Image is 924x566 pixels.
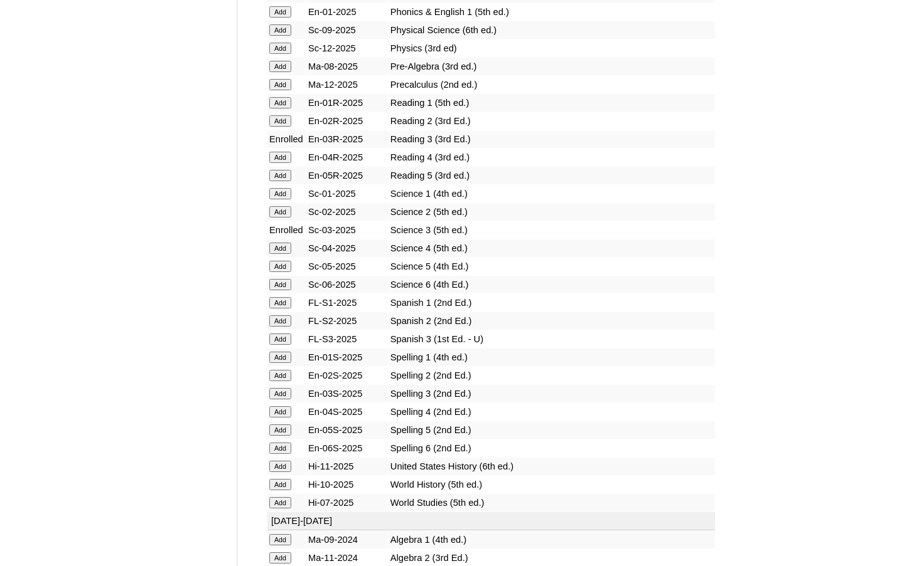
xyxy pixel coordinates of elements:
td: World History (5th ed.) [389,476,715,493]
input: Add [269,115,291,127]
td: Science 6 (4th Ed.) [389,276,715,293]
td: Hi-11-2025 [306,458,388,475]
input: Add [269,79,291,90]
td: En-01-2025 [306,3,388,21]
td: Ma-12-2025 [306,76,388,93]
input: Add [269,315,291,327]
td: Science 2 (5th ed.) [389,203,715,221]
input: Add [269,370,291,381]
input: Add [269,97,291,108]
td: Science 1 (4th ed.) [389,185,715,202]
td: Spelling 3 (2nd Ed.) [389,385,715,402]
td: Sc-09-2025 [306,21,388,39]
td: Physics (3rd ed) [389,39,715,57]
td: [DATE]-[DATE] [267,512,715,531]
input: Add [269,406,291,417]
td: En-06S-2025 [306,439,388,457]
input: Add [269,243,291,254]
input: Add [269,534,291,545]
input: Add [269,333,291,345]
input: Add [269,61,291,72]
input: Add [269,261,291,272]
input: Add [269,6,291,18]
td: United States History (6th ed.) [389,458,715,475]
input: Add [269,497,291,508]
input: Add [269,443,291,454]
td: En-04S-2025 [306,403,388,421]
td: Enrolled [267,221,306,239]
input: Add [269,388,291,399]
input: Add [269,352,291,363]
td: Hi-10-2025 [306,476,388,493]
td: Spelling 2 (2nd Ed.) [389,367,715,384]
td: World Studies (5th ed.) [389,494,715,511]
input: Add [269,297,291,308]
td: En-03R-2025 [306,130,388,148]
td: Spelling 6 (2nd Ed.) [389,439,715,457]
td: Sc-01-2025 [306,185,388,202]
td: Reading 5 (3rd ed.) [389,167,715,184]
td: Physical Science (6th ed.) [389,21,715,39]
td: Sc-03-2025 [306,221,388,239]
td: Spanish 3 (1st Ed. - U) [389,330,715,348]
td: Spelling 4 (2nd Ed.) [389,403,715,421]
td: Hi-07-2025 [306,494,388,511]
td: Precalculus (2nd ed.) [389,76,715,93]
td: En-03S-2025 [306,385,388,402]
td: FL-S1-2025 [306,294,388,312]
td: FL-S2-2025 [306,312,388,330]
td: Ma-08-2025 [306,58,388,75]
td: Pre-Algebra (3rd ed.) [389,58,715,75]
input: Add [269,170,291,181]
input: Add [269,24,291,36]
td: Spanish 2 (2nd Ed.) [389,312,715,330]
input: Add [269,188,291,199]
td: En-02S-2025 [306,367,388,384]
td: En-05R-2025 [306,167,388,184]
td: Algebra 1 (4th ed.) [389,531,715,548]
td: Sc-12-2025 [306,39,388,57]
td: Science 4 (5th ed.) [389,239,715,257]
td: Ma-09-2024 [306,531,388,548]
td: FL-S3-2025 [306,330,388,348]
td: En-05S-2025 [306,421,388,439]
td: En-01S-2025 [306,349,388,366]
td: Enrolled [267,130,306,148]
td: Reading 4 (3rd ed.) [389,149,715,166]
input: Add [269,206,291,217]
input: Add [269,424,291,436]
input: Add [269,279,291,290]
td: Spelling 1 (4th ed.) [389,349,715,366]
input: Add [269,152,291,163]
td: Reading 3 (3rd Ed.) [389,130,715,148]
input: Add [269,43,291,54]
td: En-04R-2025 [306,149,388,166]
input: Add [269,552,291,563]
td: Reading 2 (3rd Ed.) [389,112,715,130]
td: Sc-06-2025 [306,276,388,293]
td: Sc-05-2025 [306,258,388,275]
td: Science 3 (5th ed.) [389,221,715,239]
td: Reading 1 (5th ed.) [389,94,715,112]
td: Sc-04-2025 [306,239,388,257]
td: Science 5 (4th Ed.) [389,258,715,275]
input: Add [269,461,291,472]
td: Sc-02-2025 [306,203,388,221]
td: Spanish 1 (2nd Ed.) [389,294,715,312]
td: Spelling 5 (2nd Ed.) [389,421,715,439]
input: Add [269,479,291,490]
td: Phonics & English 1 (5th ed.) [389,3,715,21]
td: En-01R-2025 [306,94,388,112]
td: En-02R-2025 [306,112,388,130]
